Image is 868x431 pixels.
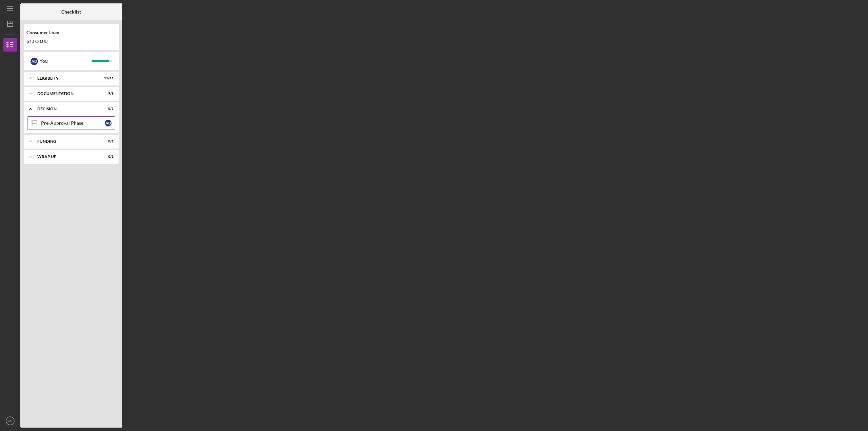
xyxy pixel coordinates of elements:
[3,414,17,428] button: AD
[26,39,116,44] div: $1,000.00
[26,30,116,35] div: Consumer Loan
[37,76,97,80] div: Eligiblity
[37,107,97,111] div: Decision
[37,139,97,143] div: Funding
[101,76,114,80] div: 11 / 11
[40,55,92,67] div: You
[37,92,97,96] div: Documentation
[37,155,97,159] div: Wrap up
[105,120,112,126] div: A D
[27,116,115,130] a: Pre-Approval PhaseAD
[101,139,114,143] div: 0 / 1
[41,120,105,126] div: Pre-Approval Phase
[8,419,12,423] text: AD
[31,58,38,65] div: A D
[101,107,114,111] div: 0 / 1
[101,155,114,159] div: 0 / 1
[61,9,81,15] b: Checklist
[101,92,114,96] div: 9 / 9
